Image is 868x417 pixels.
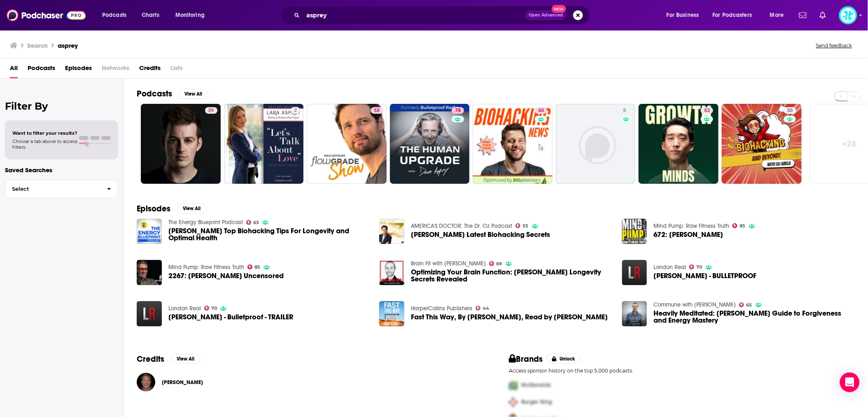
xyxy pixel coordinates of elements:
[840,372,860,392] div: Open Intercom Messenger
[379,260,404,285] a: Optimizing Your Brain Function: Dave Asprey’s Longevity Secrets Revealed
[288,6,598,25] div: Search podcasts, credits, & more...
[476,306,490,311] a: 44
[689,265,702,269] a: 70
[137,354,201,364] a: CreditsView All
[168,227,370,241] span: [PERSON_NAME] Top Biohacking Tips For Longevity and Optimal Health
[497,262,502,266] span: 69
[523,224,529,228] span: 55
[137,373,155,391] img: Dave Asprey
[58,42,78,49] h3: asprey
[747,303,752,307] span: 65
[770,9,784,21] span: More
[303,9,525,22] input: Search podcasts, credits, & more...
[653,231,723,238] a: 672: Dave Asprey
[839,6,857,24] button: Show profile menu
[546,354,581,364] button: Unlock
[307,104,387,184] a: 58
[784,107,796,114] a: 30
[139,61,161,78] a: Credits
[653,301,736,308] a: Commune with Jeff Krasno
[27,42,48,49] h3: Search
[411,231,550,238] span: [PERSON_NAME] Latest Biohacking Secrets
[506,377,521,394] img: First Pro Logo
[653,264,686,271] a: London Real
[5,100,118,112] h2: Filter By
[208,107,214,115] span: 39
[764,9,794,22] button: open menu
[701,107,713,114] a: 52
[740,224,746,228] span: 85
[168,314,293,321] a: Dave Asprey - Bulletproof - TRAILER
[12,138,77,150] span: Choose a tab above to access filters.
[653,223,729,230] a: Mind Pump: Raw Fitness Truth
[411,314,608,321] span: Fast This Way, By [PERSON_NAME], Read by [PERSON_NAME]
[521,399,553,406] span: Burger King
[170,9,215,22] button: open menu
[452,107,464,114] a: 78
[653,272,756,279] span: [PERSON_NAME] - BULLETPROOF
[411,269,612,283] span: Optimizing Your Brain Function: [PERSON_NAME] Longevity Secrets Revealed
[204,306,217,311] a: 70
[5,186,100,192] span: Select
[137,301,162,326] img: Dave Asprey - Bulletproof - TRAILER
[168,272,284,279] span: 2267: [PERSON_NAME] Uncensored
[622,219,647,244] a: 672: Dave Asprey
[247,265,261,269] a: 85
[739,302,752,307] a: 65
[162,379,203,386] span: [PERSON_NAME]
[102,61,129,78] span: Networks
[136,9,164,22] a: Charts
[224,104,304,184] a: 2
[509,368,855,374] p: Access sponsor history on the top 5,000 podcasts.
[294,107,297,115] span: 2
[411,314,608,321] a: Fast This Way, By Dave Asprey, Read by Dave Asprey
[168,314,293,321] span: [PERSON_NAME] - Bulletproof - TRAILER
[535,107,547,114] a: 60
[379,301,404,326] img: Fast This Way, By Dave Asprey, Read by Dave Asprey
[707,9,764,22] button: open menu
[177,204,207,213] button: View All
[653,231,723,238] span: 672: [PERSON_NAME]
[620,107,630,114] a: 5
[10,61,18,78] a: All
[509,354,543,364] h2: Brands
[839,6,857,24] span: Logged in as ImpactTheory
[722,104,802,184] a: 30
[521,382,551,389] span: McDonalds
[175,9,205,21] span: Monitoring
[211,307,217,310] span: 70
[5,180,118,198] button: Select
[817,8,829,22] a: Show notifications dropdown
[137,219,162,244] a: Dave Asprey’s Top Biohacking Tips For Longevity and Optimal Health
[96,9,137,22] button: open menu
[483,307,490,310] span: 44
[411,231,550,238] a: Dave Asprey's Latest Biohacking Secrets
[639,104,719,184] a: 52
[556,104,636,184] a: 5
[246,220,259,225] a: 63
[653,310,855,324] span: Heavily Meditated: [PERSON_NAME] Guide to Forgiveness and Energy Mastery
[713,9,752,21] span: For Podcasters
[529,13,563,17] span: Open Advanced
[137,204,170,214] h2: Episodes
[28,61,55,78] span: Podcasts
[411,269,612,283] a: Optimizing Your Brain Function: Dave Asprey’s Longevity Secrets Revealed
[622,260,647,285] img: DAVE ASPREY - BULLETPROOF
[390,104,470,184] a: 78
[379,219,404,244] img: Dave Asprey's Latest Biohacking Secrets
[168,264,244,271] a: Mind Pump: Raw Fitness Truth
[525,10,567,20] button: Open AdvancedNew
[7,7,86,23] img: Podchaser - Follow, Share and Rate Podcasts
[168,227,370,241] a: Dave Asprey’s Top Biohacking Tips For Longevity and Optimal Health
[137,260,162,285] a: 2267: Dave Asprey Uncensored
[489,261,502,266] a: 69
[170,61,183,78] span: Lists
[142,9,159,21] span: Charts
[137,354,164,364] h2: Credits
[455,107,461,115] span: 78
